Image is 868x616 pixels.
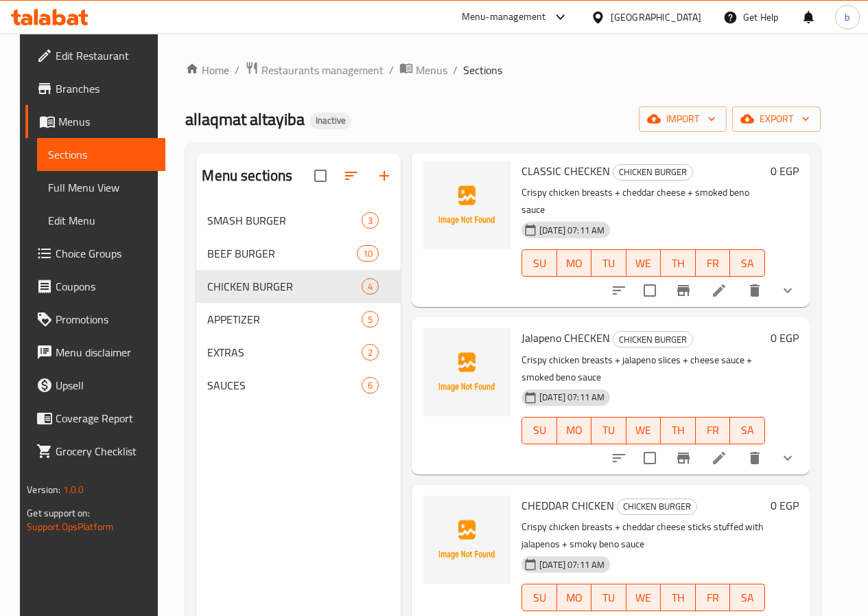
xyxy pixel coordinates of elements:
[528,420,551,440] span: SU
[56,245,154,262] span: Choice Groups
[310,115,351,126] span: Inactive
[25,303,165,336] a: Promotions
[521,249,556,277] button: SU
[521,328,610,348] span: Jalapeno CHECKEN
[701,588,725,608] span: FR
[25,72,165,105] a: Branches
[196,336,401,369] div: EXTRAS2
[626,417,661,444] button: WE
[423,496,511,584] img: CHEDDAR CHICKEN
[423,328,511,416] img: Jalapeno CHECKEN
[58,113,154,130] span: Menus
[666,420,690,440] span: TH
[701,420,725,440] span: FR
[56,344,154,361] span: Menu disclaimer
[207,344,362,361] span: EXTRAS
[362,379,378,392] span: 6
[207,278,362,295] span: CHICKEN BURGER
[666,588,690,608] span: TH
[362,311,379,328] div: items
[335,159,368,192] span: Sort sections
[696,249,731,277] button: FR
[25,39,165,72] a: Edit Restaurant
[730,249,765,277] button: SA
[591,417,626,444] button: TU
[771,274,804,307] button: show more
[207,311,362,328] span: APPETIZER
[661,584,696,611] button: TH
[743,111,810,128] span: export
[362,212,379,229] div: items
[771,496,799,515] h6: 0 EGP
[534,391,610,404] span: [DATE] 07:11 AM
[306,161,335,190] span: Select all sections
[416,62,447,78] span: Menus
[597,588,621,608] span: TU
[711,450,727,466] a: Edit menu item
[521,584,556,611] button: SU
[639,106,727,132] button: import
[771,328,799,347] h6: 0 EGP
[463,62,502,78] span: Sections
[563,588,587,608] span: MO
[779,450,796,466] svg: Show Choices
[521,518,765,553] p: Crispy chicken breasts + cheddar cheese sticks stuffed with jalapenos + smoky beno sauce
[521,495,614,516] span: CHEDDAR CHICKEN
[563,253,587,273] span: MO
[202,166,292,186] h2: Menu sections
[667,274,700,307] button: Branch-specific-item
[611,10,701,25] div: [GEOGRAPHIC_DATA]
[534,224,610,237] span: [DATE] 07:11 AM
[591,249,626,277] button: TU
[56,410,154,426] span: Coverage Report
[48,146,154,163] span: Sections
[632,588,656,608] span: WE
[626,584,661,611] button: WE
[56,80,154,97] span: Branches
[597,420,621,440] span: TU
[207,212,362,229] span: SMASH BURGER
[453,62,458,78] li: /
[196,369,401,402] div: SAUCES6
[423,161,511,249] img: CLASSIC CHECKEN
[37,204,165,237] a: Edit Menu
[521,161,610,181] span: CLASSIC CHECKEN
[736,253,760,273] span: SA
[362,214,378,227] span: 3
[635,276,664,305] span: Select to update
[368,159,401,192] button: Add section
[27,504,90,522] span: Get support on:
[730,584,765,611] button: SA
[632,420,656,440] span: WE
[25,237,165,270] a: Choice Groups
[185,104,305,135] span: allaqmat altayiba
[613,332,692,347] span: CHICKEN BURGER
[732,106,821,132] button: export
[696,584,731,611] button: FR
[56,278,154,295] span: Coupons
[626,249,661,277] button: WE
[37,171,165,204] a: Full Menu View
[310,113,351,129] div: Inactive
[557,584,592,611] button: MO
[362,280,378,293] span: 4
[845,10,849,25] span: b
[399,61,447,79] a: Menus
[730,417,765,444] button: SA
[597,253,621,273] span: TU
[534,558,610,571] span: [DATE] 07:11 AM
[48,212,154,229] span: Edit Menu
[25,105,165,138] a: Menus
[521,184,765,218] p: Crispy chicken breasts + cheddar cheese + smoked beno sauce
[557,249,592,277] button: MO
[617,499,697,515] div: CHICKEN BURGER
[235,62,239,78] li: /
[738,274,771,307] button: delete
[56,311,154,328] span: Promotions
[37,138,165,171] a: Sections
[602,442,635,475] button: sort-choices
[196,198,401,407] nav: Menu sections
[557,417,592,444] button: MO
[25,435,165,468] a: Grocery Checklist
